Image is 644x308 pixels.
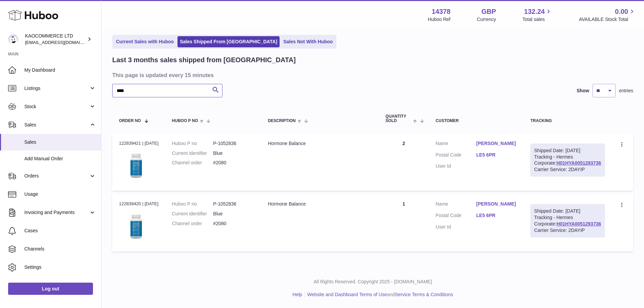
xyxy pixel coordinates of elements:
a: Help [292,292,302,297]
dt: Channel order [172,220,213,227]
dd: #2080 [213,220,255,227]
span: My Dashboard [24,67,96,73]
dt: Name [436,140,476,148]
a: 132.24 Total sales [522,7,552,23]
div: Tracking - Hermes Corporate: [530,144,605,177]
dt: User Id [436,224,476,230]
span: 132.24 [524,7,545,16]
span: Settings [24,264,96,270]
a: LE5 6PR [476,152,517,158]
span: Orders [24,173,89,179]
div: Carrier Service: 2DAYIP [534,166,601,173]
div: Tracking - Hermes Corporate: [530,204,605,237]
dd: Blue [213,150,255,157]
a: H01HYA0051293736 [556,160,601,166]
a: Sales Shipped From [GEOGRAPHIC_DATA] [177,36,280,47]
a: Current Sales with Huboo [114,36,176,47]
span: Description [268,119,295,123]
span: Stock [24,103,89,110]
a: [PERSON_NAME] [476,140,517,147]
img: 1753264085.png [119,209,153,243]
span: Total sales [522,16,552,23]
a: LE5 6PR [476,212,517,219]
div: Shipped Date: [DATE] [534,208,601,214]
div: KAOCOMMERCE LTD [25,33,86,46]
dt: Postal Code [436,212,476,220]
img: 1753264085.png [119,148,153,182]
span: [EMAIL_ADDRESS][DOMAIN_NAME] [25,40,99,45]
dt: Channel order [172,160,213,166]
span: Sales [24,139,96,145]
a: Sales Not With Huboo [281,36,335,47]
span: Invoicing and Payments [24,209,89,216]
div: Customer [436,119,517,123]
a: Log out [8,283,93,295]
td: 2 [379,134,429,191]
div: Huboo Ref [428,16,451,23]
span: Add Manual Order [24,156,96,162]
span: Listings [24,85,89,92]
span: Sales [24,122,89,128]
dt: Huboo P no [172,140,213,147]
div: Currency [477,16,496,23]
dd: P-1052836 [213,201,255,207]
div: Hormone Balance [268,140,372,147]
span: Usage [24,191,96,197]
h3: This page is updated every 15 minutes [112,71,631,79]
span: Order No [119,119,141,123]
dd: #2080 [213,160,255,166]
dt: Postal Code [436,152,476,160]
span: Quantity Sold [385,114,411,123]
dd: P-1052836 [213,140,255,147]
a: 0.00 AVAILABLE Stock Total [579,7,636,23]
strong: 14378 [432,7,451,16]
div: Tracking [530,119,605,123]
p: All Rights Reserved. Copyright 2025 - [DOMAIN_NAME] [107,279,639,285]
dt: User Id [436,163,476,169]
h2: Last 3 months sales shipped from [GEOGRAPHIC_DATA] [112,55,296,65]
a: Website and Dashboard Terms of Use [307,292,387,297]
a: H01HYA0051293736 [556,221,601,227]
div: Shipped Date: [DATE] [534,147,601,154]
dt: Current identifier [172,211,213,217]
span: Huboo P no [172,119,198,123]
dt: Name [436,201,476,209]
div: Carrier Service: 2DAYIP [534,227,601,234]
span: AVAILABLE Stock Total [579,16,636,23]
td: 1 [379,194,429,251]
span: 0.00 [615,7,628,16]
a: Service Terms & Conditions [395,292,453,297]
strong: GBP [481,7,496,16]
span: entries [619,88,633,94]
dt: Huboo P no [172,201,213,207]
dt: Current identifier [172,150,213,157]
span: Channels [24,246,96,252]
div: 122839421 | [DATE] [119,140,159,146]
dd: Blue [213,211,255,217]
a: [PERSON_NAME] [476,201,517,207]
li: and [305,291,453,298]
div: Hormone Balance [268,201,372,207]
div: 122839420 | [DATE] [119,201,159,207]
label: Show [577,88,589,94]
img: internalAdmin-14378@internal.huboo.com [8,34,18,44]
span: Cases [24,228,96,234]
